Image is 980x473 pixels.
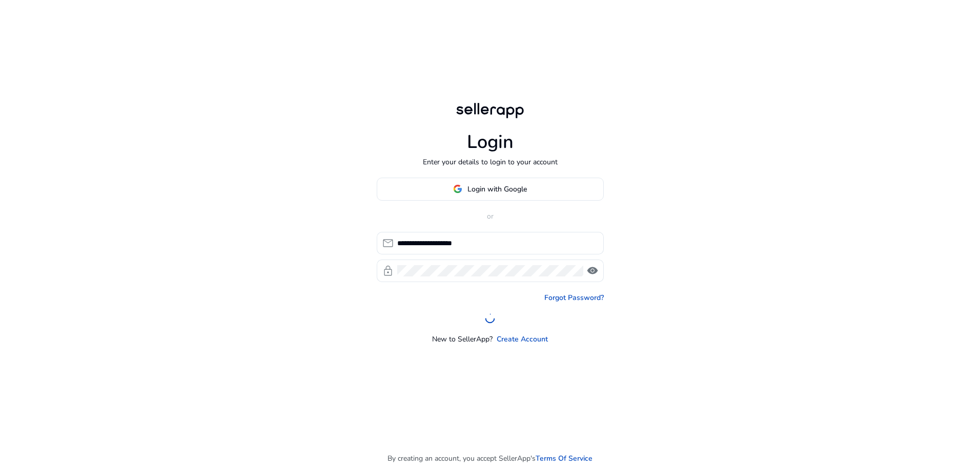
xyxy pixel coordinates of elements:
span: mail [382,237,394,249]
a: Forgot Password? [544,292,604,303]
a: Terms Of Service [536,453,593,464]
img: google-logo.svg [453,184,462,193]
a: Create Account [497,334,548,345]
p: Enter your details to login to your account [423,157,558,167]
h1: Login [467,131,514,153]
span: visibility [586,265,599,277]
span: Login with Google [467,184,527,195]
span: lock [382,265,394,277]
button: Login with Google [377,178,604,201]
p: New to SellerApp? [432,334,493,345]
p: or [377,211,604,222]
